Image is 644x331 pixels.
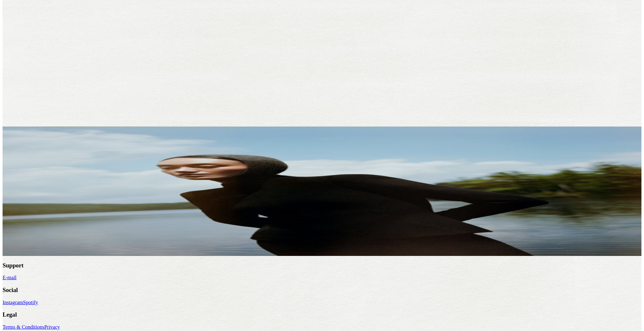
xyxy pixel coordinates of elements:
a: E-mail [3,275,17,280]
h3: Support [3,262,641,269]
img: background [3,127,641,256]
a: Instagram [3,300,23,305]
a: Spotify [23,300,38,305]
a: Terms & Conditions [3,324,44,330]
h3: Social [3,287,641,294]
a: Privacy [44,324,60,330]
h3: Legal [3,311,641,318]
